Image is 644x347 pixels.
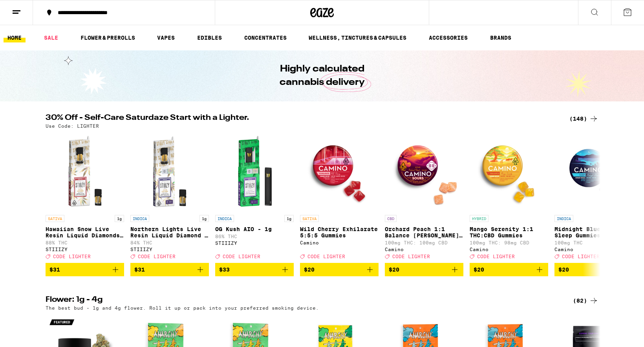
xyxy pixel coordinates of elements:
[470,263,548,276] button: Add to bag
[385,132,463,211] img: Camino - Orchard Peach 1:1 Balance Sours Gummies
[257,62,387,89] h1: Highly calculated cannabis delivery
[46,240,124,245] p: 88% THC
[300,226,379,239] p: Wild Cherry Exhilarate 5:5:5 Gummies
[77,33,139,42] a: FLOWER & PREROLLS
[219,266,230,273] span: $33
[554,132,633,211] img: Camino - Midnight Blueberry 5:1 Sleep Gummies
[385,132,463,263] a: Open page for Orchard Peach 1:1 Balance Sours Gummies from Camino
[385,247,463,252] div: Camino
[470,132,548,263] a: Open page for Mango Serenity 1:1 THC:CBD Gummies from Camino
[215,132,294,211] img: STIIIZY - OG Kush AIO - 1g
[4,33,26,42] a: HOME
[573,296,598,305] a: (82)
[46,247,124,252] div: STIIIZY
[284,215,294,222] p: 1g
[385,215,397,222] p: CBD
[300,132,379,211] img: Camino - Wild Cherry Exhilarate 5:5:5 Gummies
[215,241,294,246] div: STIIIZY
[477,254,515,259] span: CODE LIGHTER
[389,266,399,273] span: $20
[300,132,379,263] a: Open page for Wild Cherry Exhilarate 5:5:5 Gummies from Camino
[215,132,294,263] a: Open page for OG Kush AIO - 1g from STIIIZY
[46,114,560,123] h2: 30% Off - Self-Care Saturdaze Start with a Lighter.
[40,33,62,42] a: SALE
[240,33,291,42] a: CONCENTRATES
[115,215,124,222] p: 1g
[130,132,209,263] a: Open page for Northern Lights Live Resin Liquid Diamond - 1g from STIIIZY
[223,254,260,259] span: CODE LIGHTER
[153,33,179,42] a: VAPES
[215,226,294,232] p: OG Kush AIO - 1g
[307,254,345,259] span: CODE LIGHTER
[53,254,91,259] span: CODE LIGHTER
[392,254,430,259] span: CODE LIGHTER
[46,132,124,263] a: Open page for Hawaiian Snow Live Resin Liquid Diamonds - 1g from STIIIZY
[46,263,124,276] button: Add to bag
[554,215,573,222] p: INDICA
[215,215,234,222] p: INDICA
[46,226,124,239] p: Hawaiian Snow Live Resin Liquid Diamonds - 1g
[46,305,319,310] p: The best bud - 1g and 4g flower. Roll it up or pack into your preferred smoking device.
[46,215,64,222] p: SATIVA
[130,226,209,239] p: Northern Lights Live Resin Liquid Diamond - 1g
[554,240,633,245] p: 100mg THC
[470,226,548,239] p: Mango Serenity 1:1 THC:CBD Gummies
[554,247,633,252] div: Camino
[304,266,315,273] span: $20
[134,266,145,273] span: $31
[46,132,124,211] img: STIIIZY - Hawaiian Snow Live Resin Liquid Diamonds - 1g
[470,247,548,252] div: Camino
[486,33,515,42] button: BRANDS
[554,132,633,263] a: Open page for Midnight Blueberry 5:1 Sleep Gummies from Camino
[300,240,379,245] div: Camino
[215,234,294,239] p: 86% THC
[130,247,209,252] div: STIIIZY
[425,33,472,42] a: ACCESSORIES
[138,254,176,259] span: CODE LIGHTER
[193,33,226,42] a: EDIBLES
[46,296,560,305] h2: Flower: 1g - 4g
[130,263,209,276] button: Add to bag
[554,226,633,239] p: Midnight Blueberry 5:1 Sleep Gummies
[558,266,569,273] span: $20
[470,240,548,245] p: 100mg THC: 98mg CBD
[554,263,633,276] button: Add to bag
[46,123,99,129] p: Use Code: LIGHTER
[300,215,319,222] p: SATIVA
[385,226,463,239] p: Orchard Peach 1:1 Balance [PERSON_NAME] Gummies
[130,132,209,211] img: STIIIZY - Northern Lights Live Resin Liquid Diamond - 1g
[199,215,209,222] p: 1g
[385,263,463,276] button: Add to bag
[562,254,600,259] span: CODE LIGHTER
[569,114,598,123] a: (148)
[130,215,149,222] p: INDICA
[305,33,410,42] a: WELLNESS, TINCTURES & CAPSULES
[130,240,209,245] p: 84% THC
[215,263,294,276] button: Add to bag
[385,240,463,245] p: 100mg THC: 100mg CBD
[470,215,488,222] p: HYBRID
[300,263,379,276] button: Add to bag
[474,266,484,273] span: $20
[470,132,548,211] img: Camino - Mango Serenity 1:1 THC:CBD Gummies
[49,266,60,273] span: $31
